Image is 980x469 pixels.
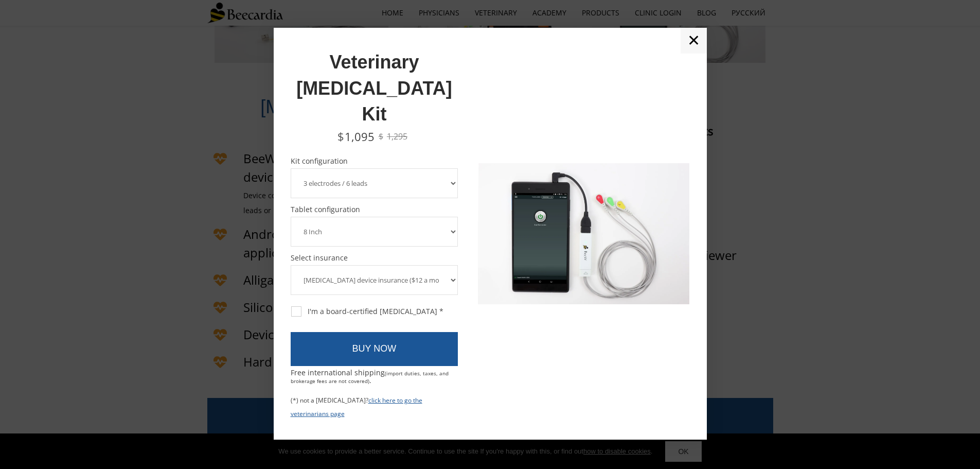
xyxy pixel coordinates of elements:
select: Kit configuration [291,168,458,198]
select: Select insurance [291,265,458,295]
select: Tablet configuration [291,217,458,247]
a: BUY NOW [291,332,458,366]
span: Kit configuration [291,158,458,165]
span: (import duties, taxes, and brokerage fees are not covered) [291,370,449,385]
span: 1,295 [387,131,407,142]
span: $ [379,131,383,142]
span: Free international shipping . [291,368,449,385]
span: (*) not a [MEDICAL_DATA]? [291,396,368,405]
span: $ [337,129,344,144]
span: 1,095 [345,129,375,144]
div: I'm a board-certified [MEDICAL_DATA] * [291,307,443,316]
a: ✕ [681,28,707,54]
span: Select insurance [291,254,458,262]
span: Tablet configuration [291,206,458,213]
span: Veterinary [MEDICAL_DATA] Kit [296,51,452,125]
